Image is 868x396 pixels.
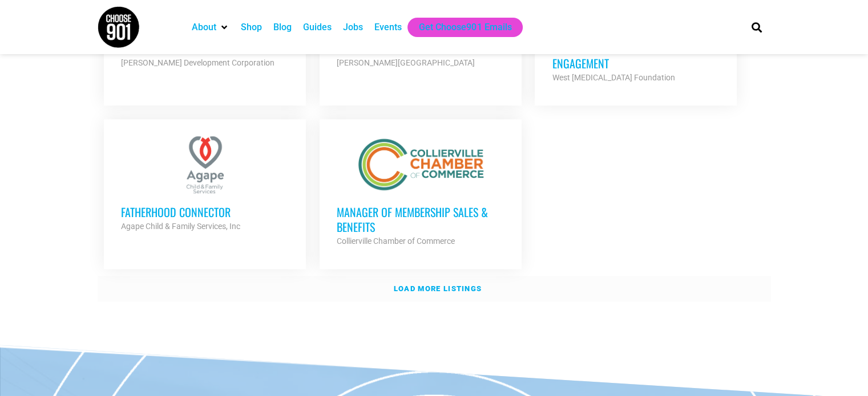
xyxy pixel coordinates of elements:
[121,205,289,219] h3: Fatherhood Connector
[337,58,475,67] strong: [PERSON_NAME][GEOGRAPHIC_DATA]
[121,222,240,231] strong: Agape Child & Family Services, Inc
[747,18,766,36] div: Search
[419,21,511,34] a: Get Choose901 Emails
[337,205,504,234] h3: Manager of Membership Sales & Benefits
[241,21,262,34] a: Shop
[98,276,771,302] a: Load more listings
[186,18,732,37] nav: Main nav
[121,58,274,67] strong: [PERSON_NAME] Development Corporation
[374,21,402,34] a: Events
[186,18,235,37] div: About
[303,21,332,34] a: Guides
[320,119,522,265] a: Manager of Membership Sales & Benefits Collierville Chamber of Commerce
[192,21,216,34] a: About
[343,21,363,34] a: Jobs
[273,21,292,34] a: Blog
[552,73,675,82] strong: West [MEDICAL_DATA] Foundation
[394,284,482,293] strong: Load more listings
[552,41,720,71] h3: Manager of Development and Engagement
[337,236,455,246] strong: Collierville Chamber of Commerce
[104,119,306,250] a: Fatherhood Connector Agape Child & Family Services, Inc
